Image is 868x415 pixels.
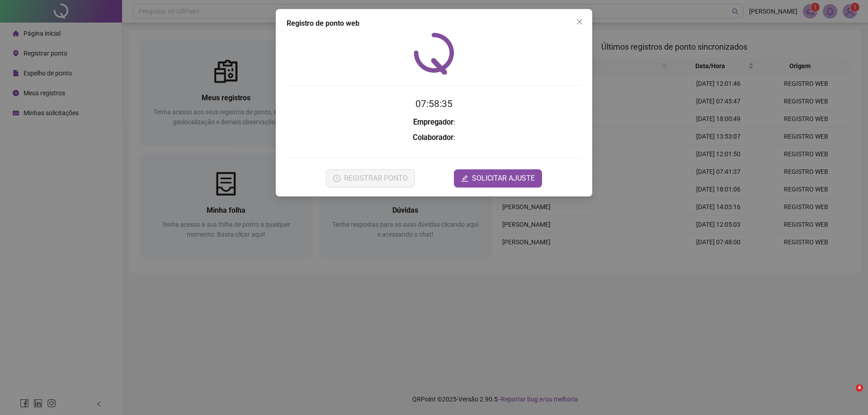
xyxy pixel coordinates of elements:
div: Registro de ponto web [287,18,581,29]
img: QRPoint [414,33,454,75]
strong: Colaborador [413,133,453,142]
button: editSOLICITAR AJUSTE [454,169,542,187]
h3: : [287,117,581,128]
iframe: Intercom live chat [837,384,859,406]
button: REGISTRAR PONTO [326,169,415,187]
button: Close [572,14,587,29]
span: edit [461,175,468,182]
span: close [576,18,583,25]
strong: Empregador [413,118,453,126]
span: SOLICITAR AJUSTE [472,173,535,184]
span: 4 [856,384,863,392]
time: 07:58:35 [415,98,453,109]
h3: : [287,132,581,144]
